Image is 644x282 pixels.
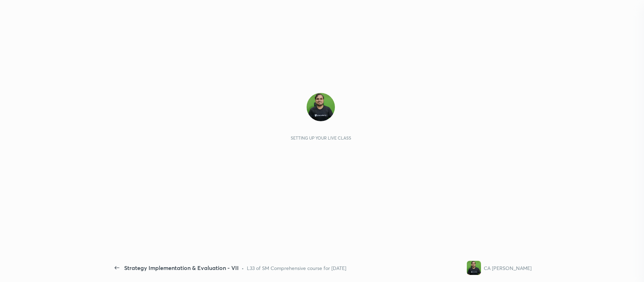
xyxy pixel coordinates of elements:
img: 1b2d820965364134af14a78726495715.jpg [307,93,335,121]
div: L33 of SM Comprehensive course for [DATE] [247,264,346,272]
div: Strategy Implementation & Evaluation - VII [124,264,239,272]
div: CA [PERSON_NAME] [484,264,532,272]
div: Setting up your live class [291,135,351,141]
div: • [242,264,244,272]
img: 1b2d820965364134af14a78726495715.jpg [467,261,481,275]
